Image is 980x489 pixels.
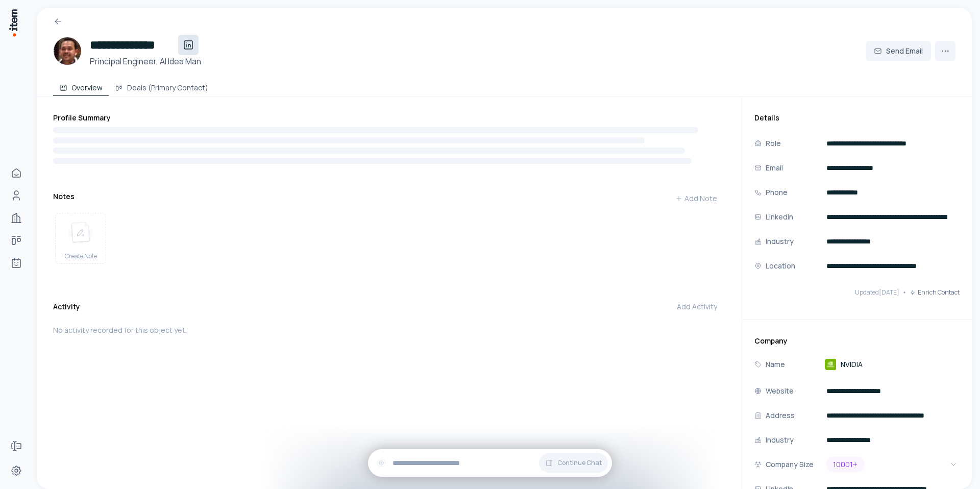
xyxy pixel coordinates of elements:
[669,297,725,317] button: Add Activity
[6,185,27,206] a: Contacts
[766,359,785,370] p: Name
[90,55,201,67] h3: Principal Engineer, AI Idea Man
[910,282,960,303] button: Enrich Contact
[754,336,960,346] h3: Company
[6,230,27,251] a: deals
[368,449,612,477] div: Continue Chat
[6,163,27,183] a: Home
[766,260,795,272] p: Location
[53,76,109,96] button: Overview
[824,358,837,371] img: NVIDIA
[8,8,18,37] img: Item Brain Logo
[675,193,717,204] div: Add Note
[766,385,794,397] p: Website
[53,325,725,335] p: No activity recorded for this object yet.
[53,191,75,202] h3: Notes
[68,222,93,244] img: create note
[55,213,106,264] button: create noteCreate Note
[667,188,725,209] button: Add Note
[886,46,923,56] span: Send Email
[766,138,781,149] p: Role
[539,453,608,473] button: Continue Chat
[824,358,863,371] a: NVIDIA
[766,211,793,223] p: LinkedIn
[65,252,97,260] span: Create Note
[935,41,955,61] button: More actions
[766,236,794,247] p: Industry
[766,434,794,446] p: Industry
[557,459,602,467] span: Continue Chat
[6,208,27,228] a: Companies
[866,41,931,61] button: Send Email
[6,436,27,456] a: Forms
[6,460,27,481] a: Settings
[841,359,863,370] span: NVIDIA
[754,113,960,123] h3: Details
[766,410,795,421] p: Address
[53,302,80,312] h3: Activity
[53,113,725,123] h3: Profile Summary
[766,187,788,198] p: Phone
[6,253,27,273] a: Agents
[766,459,814,470] p: Company Size
[855,288,899,297] span: Updated [DATE]
[766,162,783,174] p: Email
[109,76,214,96] button: Deals (Primary Contact)
[53,37,82,65] img: Agustin Rivera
